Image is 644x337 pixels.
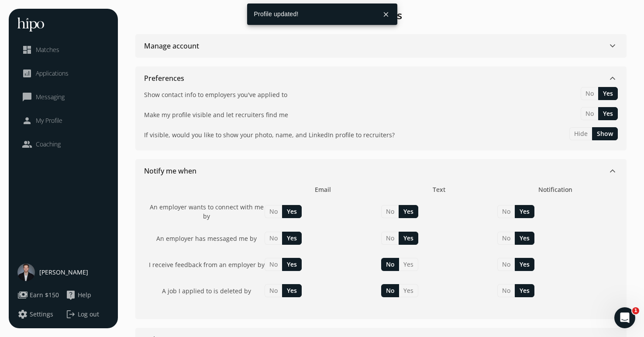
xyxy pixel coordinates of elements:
button: No [381,232,399,245]
a: chat_bubble_outlineMessaging [22,92,105,102]
div: Notify me when [144,166,196,176]
div: An employer wants to connect with me by [148,202,265,221]
button: logoutLog out [65,309,109,320]
p: Text [381,185,497,194]
button: Yes [399,232,418,245]
a: live_helpHelp [65,290,109,300]
div: Preferences [144,73,184,83]
div: I receive feedback from an employer by [148,260,265,269]
button: No [497,258,515,271]
span: live_help [65,290,76,300]
span: Applications [36,69,69,78]
a: dashboardMatches [22,45,105,55]
button: Show [592,127,618,140]
span: Messaging [36,93,65,101]
span: Settings [30,310,53,319]
button: Yes [282,258,302,271]
button: Yes [399,284,418,297]
button: No [265,232,282,245]
span: Help [78,291,91,299]
button: Yes [515,258,534,271]
button: settingsSettings [17,309,53,320]
span: keyboard_arrow_down [607,166,618,176]
button: Yes [598,87,618,100]
span: people [22,139,32,149]
span: Matches [36,45,59,54]
button: No [497,205,515,218]
button: Yes [282,284,302,297]
span: chat_bubble_outline [22,92,32,102]
button: Yes [399,258,418,271]
button: No [265,205,282,218]
button: Yes [598,107,618,120]
a: paymentsEarn $150 [17,290,61,300]
a: peopleCoaching [22,139,105,149]
button: No [581,107,598,120]
span: 1 [632,307,639,314]
span: [PERSON_NAME] [39,268,88,277]
a: personMy Profile [22,115,105,126]
button: No [381,205,399,218]
button: Yes [515,232,534,245]
div: A job I applied to is deleted by [148,286,265,295]
p: Email [265,185,381,194]
div: An employer has messaged me by [148,234,265,243]
span: Earn $150 [30,291,59,299]
button: Yes [399,205,418,218]
span: Coaching [36,140,61,149]
button: Yes [515,284,534,297]
button: live_helpHelp [65,290,91,300]
p: Make my profile visible and let recruiters find me [144,110,574,119]
button: Yes [282,205,302,218]
span: analytics [22,68,32,79]
p: Notification [497,185,613,194]
button: Hide [569,127,592,140]
p: Show contact info to employers you've applied to [144,90,574,99]
button: No [381,284,399,297]
button: No [265,258,282,271]
span: payments [17,290,28,300]
div: Manage account [144,41,199,51]
button: Yes [515,205,534,218]
span: Log out [78,310,99,319]
iframe: Intercom live chat [614,307,635,328]
button: No [497,232,515,245]
img: user-photo [17,264,35,281]
span: keyboard_arrow_down [607,73,618,83]
span: dashboard [22,45,32,55]
button: No [581,87,598,100]
span: settings [17,309,28,320]
button: Yes [282,232,302,245]
a: analyticsApplications [22,68,105,79]
img: hh-logo-white [17,17,44,31]
span: keyboard_arrow_down [607,41,618,51]
button: No [497,284,515,297]
span: person [22,115,32,126]
button: close [378,7,394,22]
button: No [381,258,399,271]
button: No [265,284,282,297]
h1: Settings [127,9,635,21]
p: If visible, would you like to show your photo, name, and LinkedIn profile to recruiters? [144,130,563,139]
a: settingsSettings [17,309,61,320]
span: logout [65,309,76,320]
button: paymentsEarn $150 [17,290,59,300]
span: My Profile [36,116,62,125]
